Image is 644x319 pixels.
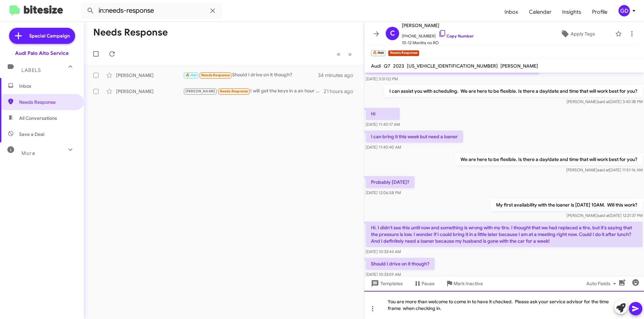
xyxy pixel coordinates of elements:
button: Previous [333,47,344,61]
a: Insights [557,2,587,22]
span: More [21,150,35,156]
span: Needs Response [220,89,248,93]
span: [DATE] 11:40:40 AM [366,145,401,150]
div: I will get the keys in a an hour or so I can go in the garage to check the mileage. Thanks [183,87,324,95]
span: Save a Deal [19,131,44,138]
button: Mark Inactive [440,277,488,290]
p: Should I drive on it though? [366,258,435,270]
span: Apply Tags [571,28,595,40]
span: All Conversations [19,115,57,122]
a: Calendar [524,2,557,22]
button: Auto Fields [581,277,624,290]
span: Inbox [19,83,76,89]
span: [PERSON_NAME] [DATE] 12:21:37 PM [567,213,643,218]
a: Special Campaign [9,28,75,44]
span: » [348,50,352,58]
span: 🔥 Hot [185,73,197,77]
div: 34 minutes ago [318,72,359,79]
span: Q7 [384,63,390,69]
span: Needs Response [19,99,76,105]
button: GD [613,5,637,16]
p: I can assist you with scheduling. We are here to be flexible. Is there a day/date and time that w... [384,85,643,97]
span: [DATE] 10:33:59 AM [366,272,401,277]
input: Search [81,3,222,19]
span: Mark Inactive [453,277,483,290]
span: [PERSON_NAME] [500,63,538,69]
p: I can bring it this week but need a loaner [366,131,463,143]
span: [PERSON_NAME] [185,89,215,93]
button: Apply Tags [543,28,612,40]
span: said at [598,99,609,104]
a: Profile [587,2,613,22]
span: Pause [422,277,435,290]
h1: Needs Response [93,27,168,38]
p: Probably [DATE]? [366,176,415,188]
div: 21 hours ago [324,88,359,95]
button: Templates [364,277,408,290]
span: Auto Fields [586,277,619,290]
span: [DATE] 10:33:44 AM [366,249,401,254]
span: [PERSON_NAME] [DATE] 3:40:38 PM [567,99,643,104]
div: Should I drive on it though? [183,71,318,79]
span: C [390,28,395,39]
small: Needs Response [388,50,419,56]
span: Labels [21,67,41,73]
div: [PERSON_NAME] [116,72,183,79]
span: [DATE] 12:06:58 PM [366,190,401,195]
p: My first availability with the loaner is [DATE] 10AM. Will this work? [491,199,643,211]
nav: Page navigation example [333,47,356,61]
span: [PERSON_NAME] [402,21,474,29]
button: Pause [408,277,440,290]
span: « [337,50,340,58]
span: Special Campaign [29,32,70,39]
small: 🔥 Hot [371,50,385,56]
div: Audi Palo Alto Service [15,50,69,57]
span: said at [598,213,609,218]
span: [PHONE_NUMBER] [402,29,474,39]
button: Next [344,47,356,61]
span: 10-12 Months no RO [402,39,474,46]
span: [DATE] 3:31:02 PM [366,76,398,81]
span: said at [597,167,609,172]
span: [US_VEHICLE_IDENTIFICATION_NUMBER] [407,63,498,69]
span: Templates [370,277,403,290]
span: [DATE] 11:40:17 AM [366,122,400,127]
a: Inbox [499,2,524,22]
p: We are here to be flexible. Is there a day/date and time that will work best for you? [455,153,643,165]
span: 2023 [393,63,404,69]
span: Needs Response [201,73,230,77]
div: [PERSON_NAME] [116,88,183,95]
a: Copy Number [438,33,474,38]
div: You are more than welcome to come in to have it checked. Please ask your service advisor for the ... [364,291,644,319]
p: Hi [366,108,400,120]
p: Hi. I didn't see this until now and something is wrong with my tire. I thought that we had replac... [366,222,643,247]
span: [PERSON_NAME] [DATE] 11:51:16 AM [566,167,643,172]
span: Audi [371,63,381,69]
div: GD [619,5,630,16]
